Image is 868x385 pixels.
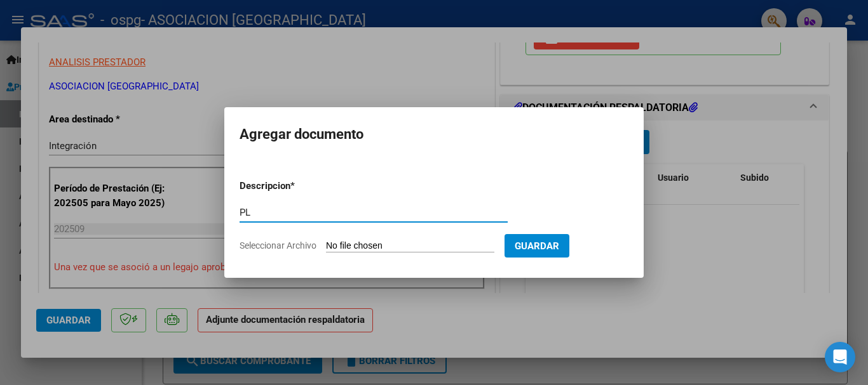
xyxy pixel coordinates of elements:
[505,234,569,258] button: Guardar
[240,179,356,193] p: Descripcion
[240,240,316,251] span: Seleccionar Archivo
[515,240,559,252] span: Guardar
[825,342,855,372] div: Open Intercom Messenger
[240,122,628,147] h2: Agregar documento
